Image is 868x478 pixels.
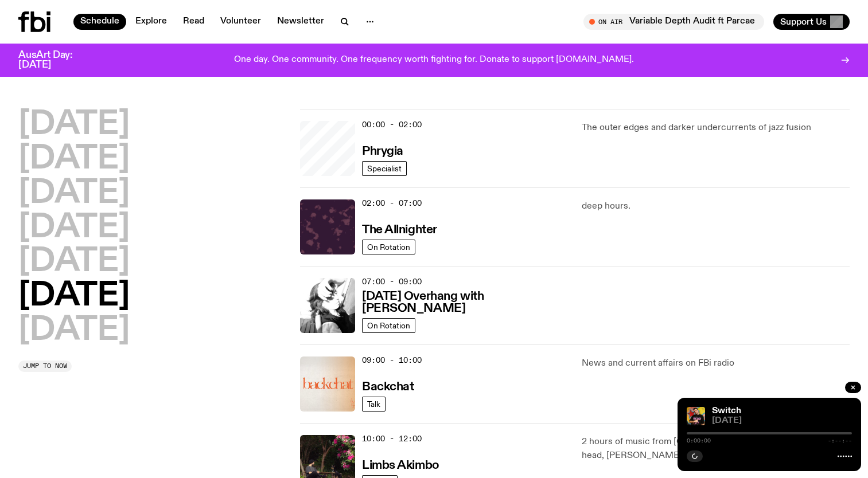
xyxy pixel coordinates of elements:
[300,121,355,176] a: A greeny-grainy film photo of Bela, John and Bindi at night. They are standing in a backyard on g...
[712,417,852,425] span: [DATE]
[73,14,126,30] a: Schedule
[18,178,130,210] button: [DATE]
[712,406,741,416] a: Switch
[362,198,422,209] span: 02:00 - 07:00
[362,146,403,158] h3: Phrygia
[362,379,414,393] a: Backchat
[773,14,850,30] button: Support Us
[582,121,850,135] p: The outer edges and darker undercurrents of jazz fusion
[582,356,850,370] p: News and current affairs on FBi radio
[780,17,827,27] span: Support Us
[18,143,130,175] button: [DATE]
[23,363,67,369] span: Jump to now
[300,278,355,333] img: An overexposed, black and white profile of Kate, shot from the side. She is covering her forehead...
[828,438,852,444] span: -:--:--
[18,315,130,347] button: [DATE]
[18,212,130,244] button: [DATE]
[582,199,850,213] p: deep hours.
[18,246,130,278] button: [DATE]
[234,55,634,65] p: One day. One community. One frequency worth fighting for. Donate to support [DOMAIN_NAME].
[362,381,414,393] h3: Backchat
[367,321,410,330] span: On Rotation
[583,14,764,30] button: On AirVariable Depth Audit ft Parcae
[362,222,437,236] a: The Allnighter
[18,50,92,70] h3: AusArt Day: [DATE]
[362,224,437,236] h3: The Allnighter
[18,109,130,141] button: [DATE]
[362,397,386,412] a: Talk
[362,276,422,287] span: 07:00 - 09:00
[687,438,711,444] span: 0:00:00
[362,355,422,366] span: 09:00 - 10:00
[367,242,410,251] span: On Rotation
[18,361,72,372] button: Jump to now
[362,161,407,176] a: Specialist
[362,291,568,315] h3: [DATE] Overhang with [PERSON_NAME]
[367,399,380,408] span: Talk
[362,240,415,254] a: On Rotation
[362,288,568,315] a: [DATE] Overhang with [PERSON_NAME]
[213,14,268,30] a: Volunteer
[362,460,439,472] h3: Limbs Akimbo
[129,14,174,30] a: Explore
[270,14,331,30] a: Newsletter
[362,433,422,444] span: 10:00 - 12:00
[18,280,130,312] button: [DATE]
[362,318,415,333] a: On Rotation
[176,14,211,30] a: Read
[687,407,705,425] img: Sandro wears a pink and black Uniiqu3 shirt, holding on to the strap of his shoulder bag, smiling...
[362,457,439,472] a: Limbs Akimbo
[582,435,850,463] p: 2 hours of music from [GEOGRAPHIC_DATA]'s Moonshoe Label head, [PERSON_NAME] AKA Cousin
[362,119,422,130] span: 00:00 - 02:00
[362,143,403,158] a: Phrygia
[367,164,402,173] span: Specialist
